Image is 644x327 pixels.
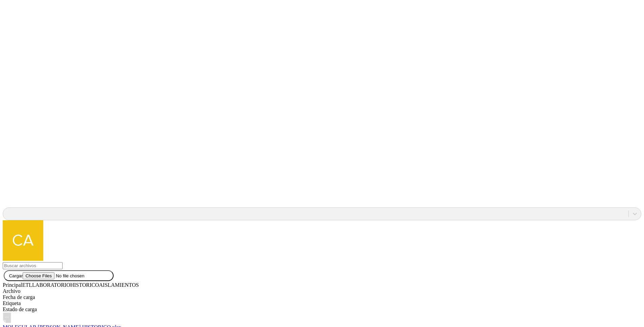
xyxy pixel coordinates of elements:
div: Estado de carga [3,306,641,312]
img: camilo.loaiza@asimetrix.co profile pic [3,220,43,261]
span: HISTORICO [70,282,99,288]
span: Principal [3,282,22,288]
span: AISLAMIENTOS [99,282,139,288]
input: Cargar [23,272,108,279]
button: Cargar [4,270,113,281]
span: LABORATORIO [32,282,70,288]
div: Archivo [3,288,641,294]
input: Buscar archivos [3,262,63,269]
div: Etiqueta [3,300,641,306]
label: Cargar [9,273,109,278]
div: Fecha de carga [3,294,641,300]
span: ETL [22,282,32,288]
